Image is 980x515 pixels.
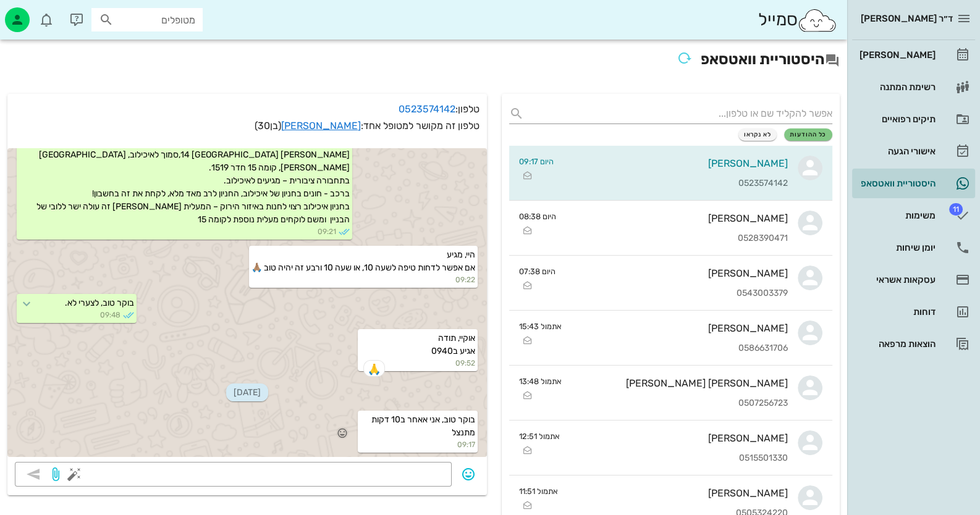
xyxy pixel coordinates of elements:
div: תיקים רפואיים [857,114,936,124]
a: תיקים רפואיים [852,104,975,134]
span: [DATE] [226,383,268,401]
div: [PERSON_NAME] [566,212,788,224]
span: 09:21 [318,226,336,237]
div: יומן שיחות [857,243,936,253]
small: היום 09:17 [519,156,554,167]
div: [PERSON_NAME] [565,267,788,279]
a: 0523574142 [399,103,455,115]
div: רשימת המתנה [857,82,936,92]
span: בוקר טוב, לצערי לא. [65,298,134,308]
div: [PERSON_NAME] [570,432,788,444]
span: תג [949,203,963,216]
small: אתמול 11:51 [519,485,558,497]
a: עסקאות אשראי [852,265,975,295]
img: SmileCloud logo [797,8,837,33]
div: אישורי הגעה [857,146,936,156]
div: [PERSON_NAME] [PERSON_NAME] [572,377,788,389]
span: 🙏 [368,364,381,374]
small: היום 08:38 [519,211,556,222]
small: היום 07:38 [519,266,555,277]
span: לא נקראו [744,131,772,138]
div: [PERSON_NAME] [568,487,788,499]
div: [PERSON_NAME] [564,157,788,169]
div: משימות [857,211,936,220]
div: 0523574142 [564,178,788,189]
span: כל ההודעות [790,131,827,138]
span: בוקר טוב, אני אאחר ב10 דקות מתנצל [371,414,475,438]
div: היסטוריית וואטסאפ [857,178,936,188]
small: אתמול 12:51 [519,430,560,442]
p: טלפון: [15,101,479,119]
a: תגמשימות [852,201,975,230]
div: עסקאות אשראי [857,275,936,285]
div: [PERSON_NAME] [857,50,936,60]
div: דוחות [857,307,936,317]
span: 09:48 [100,309,120,320]
a: היסטוריית וואטסאפ [852,169,975,198]
span: (בן ) [255,120,281,132]
small: 09:17 [360,439,475,450]
a: דוחות [852,297,975,327]
span: אוקיי, תודה אגיע ב0940 [431,333,475,356]
div: 0515501330 [570,453,788,464]
div: 0543003379 [565,288,788,299]
button: כל ההודעות [784,128,832,141]
p: טלפון זה מקושר למטופל אחד: [15,119,479,133]
div: הוצאות מרפאה [857,339,936,349]
span: תג [36,10,44,17]
span: ד״ר [PERSON_NAME] [861,13,953,24]
div: [PERSON_NAME] [572,322,788,334]
a: [PERSON_NAME] [852,40,975,70]
div: סמייל [758,7,837,33]
a: [PERSON_NAME] [281,120,361,132]
div: 0507256723 [572,398,788,409]
a: רשימת המתנה [852,72,975,102]
a: אישורי הגעה [852,136,975,166]
a: יומן שיחות [852,233,975,262]
h2: היסטוריית וואטסאפ [7,47,840,74]
span: 30 [258,120,270,132]
button: לא נקראו [738,128,777,141]
small: אתמול 13:48 [519,375,562,387]
a: הוצאות מרפאה [852,329,975,359]
input: אפשר להקליד שם או טלפון... [529,104,832,124]
small: 09:52 [360,358,475,369]
div: 0586631706 [572,343,788,354]
small: 09:22 [251,274,475,285]
div: 0528390471 [566,233,788,244]
small: אתמול 15:43 [519,320,562,332]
